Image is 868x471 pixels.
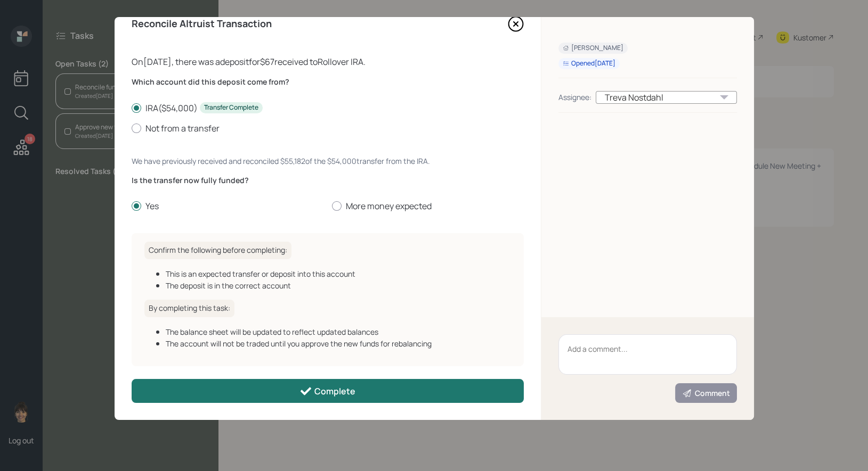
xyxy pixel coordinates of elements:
button: Complete [132,379,524,403]
div: Treva Nostdahl [596,91,737,104]
div: This is an expected transfer or deposit into this account [166,268,511,279]
div: We have previously received and reconciled $55,182 of the $54,000 transfer from the IRA . [132,155,524,167]
label: Yes [132,200,323,212]
div: The account will not be traded until you approve the new funds for rebalancing [166,338,511,349]
div: Opened [DATE] [563,59,615,68]
label: Not from a transfer [132,122,524,134]
div: Transfer Complete [204,103,258,112]
div: The deposit is in the correct account [166,280,511,291]
h4: Reconcile Altruist Transaction [132,18,272,30]
div: Comment [682,388,730,399]
h6: Confirm the following before completing: [144,242,291,259]
button: Comment [675,383,737,403]
label: More money expected [332,200,524,212]
label: IRA ( $54,000 ) [132,102,524,114]
div: [PERSON_NAME] [563,44,623,53]
div: On [DATE] , there was a deposit for $67 received to Rollover IRA . [132,55,524,68]
div: Complete [299,385,355,398]
label: Is the transfer now fully funded? [132,175,524,186]
h6: By completing this task: [144,300,234,317]
div: Assignee: [558,92,591,103]
div: The balance sheet will be updated to reflect updated balances [166,326,511,337]
label: Which account did this deposit come from? [132,77,524,87]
